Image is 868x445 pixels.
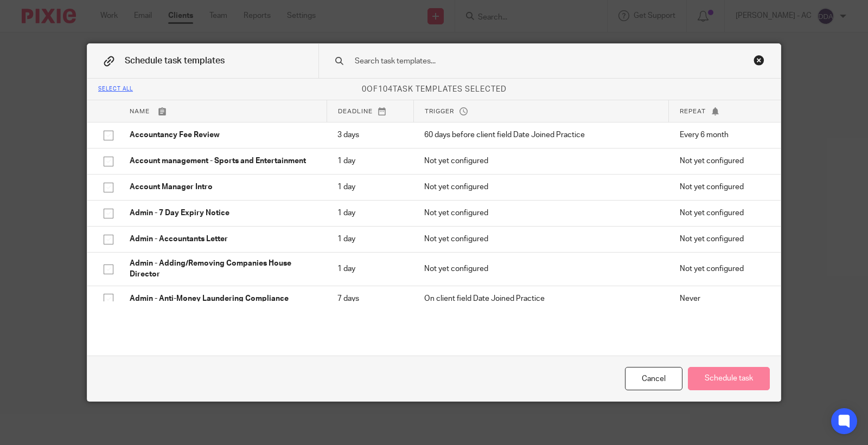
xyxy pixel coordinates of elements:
p: 1 day [337,182,403,192]
input: Search task templates... [354,55,711,67]
p: Not yet configured [424,156,658,166]
span: 0 [362,86,367,93]
p: Not yet configured [680,234,764,244]
span: Name [130,108,150,114]
div: Cancel [625,367,682,390]
p: Not yet configured [680,263,764,274]
p: 7 days [337,293,403,304]
p: Not yet configured [424,263,658,274]
p: Never [680,293,764,304]
p: Not yet configured [424,182,658,192]
p: 3 days [337,130,403,140]
p: 1 day [337,263,403,274]
p: Admin - 7 Day Expiry Notice [130,208,316,218]
p: Repeat [680,107,764,116]
p: Account management - Sports and Entertainment [130,156,316,166]
p: Admin - Accountants Letter [130,234,316,244]
p: Every 6 month [680,130,764,140]
p: 1 day [337,234,403,244]
p: Not yet configured [424,208,658,218]
p: Admin - Adding/Removing Companies House Director [130,258,316,280]
span: Schedule task templates [125,56,225,65]
p: of task templates selected [87,84,781,95]
p: 1 day [337,156,403,166]
p: Not yet configured [680,208,764,218]
div: Select all [98,86,133,93]
p: Not yet configured [680,156,764,166]
p: Accountancy Fee Review [130,130,316,140]
p: On client field Date Joined Practice [424,293,658,304]
p: Not yet configured [680,182,764,192]
p: Admin - Anti-Money Laundering Compliance [130,293,316,304]
span: 104 [378,86,393,93]
p: Not yet configured [424,234,658,244]
p: Account Manager Intro [130,182,316,192]
div: Close this dialog window [754,55,764,66]
p: Trigger [425,107,658,116]
button: Schedule task [688,367,770,390]
p: Deadline [338,107,403,116]
p: 1 day [337,208,403,218]
p: 60 days before client field Date Joined Practice [424,130,658,140]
